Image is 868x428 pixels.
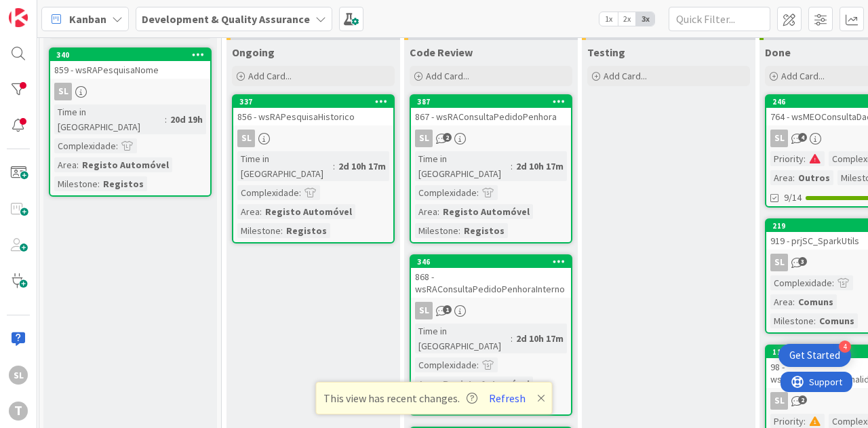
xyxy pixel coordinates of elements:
div: Complexidade [237,185,299,200]
span: 2x [618,12,636,26]
div: Time in [GEOGRAPHIC_DATA] [415,324,511,353]
span: : [804,151,806,166]
a: 387867 - wsRAConsultaPedidoPenhoraSLTime in [GEOGRAPHIC_DATA]:2d 10h 17mComplexidade:Area:Registo... [410,94,572,244]
div: 337 [233,96,393,108]
div: Comuns [816,313,858,328]
span: Add Card... [426,70,469,82]
span: : [333,159,335,174]
div: Registo Automóvel [439,204,533,219]
div: 867 - wsRAConsultaPedidoPenhora [411,108,571,125]
span: : [260,204,262,219]
span: : [281,223,283,238]
span: : [477,357,479,372]
div: Area [770,170,793,185]
div: 387867 - wsRAConsultaPedidoPenhora [411,96,571,125]
div: 859 - wsRAPesquisaNome [50,61,210,79]
span: : [832,275,834,290]
span: : [165,112,167,127]
span: Kanban [69,11,106,27]
div: Registo Automóvel [262,204,355,219]
span: Done [765,45,791,59]
div: 346 [411,256,571,268]
div: Outros [795,170,833,185]
div: 346 [417,257,571,267]
div: Complexidade [415,357,477,372]
div: Area [415,376,437,391]
span: : [116,138,118,153]
span: : [793,170,795,185]
div: SL [237,130,255,147]
div: Milestone [237,223,281,238]
div: Complexidade [770,275,832,290]
div: Registo Automóvel [439,376,533,391]
div: Milestone [415,223,458,238]
span: Ongoing [232,45,275,59]
span: Add Card... [604,70,647,82]
div: SL [9,366,28,385]
div: 4 [839,341,851,353]
div: 346868 - wsRAConsultaPedidoPenhoraInterno [411,256,571,298]
div: SL [54,83,72,100]
b: Development & Quality Assurance [142,12,310,26]
div: Priority [770,151,804,166]
div: Area [415,204,437,219]
div: Registo Automóvel [79,157,172,172]
div: 387 [417,97,571,106]
div: T [9,402,28,421]
span: : [98,176,100,191]
div: 868 - wsRAConsultaPedidoPenhoraInterno [411,268,571,298]
div: SL [415,130,433,147]
div: 337 [239,97,393,106]
span: 3x [636,12,654,26]
div: Registos [460,223,508,238]
button: Refresh [484,389,530,407]
div: 337856 - wsRAPesquisaHistorico [233,96,393,125]
img: Visit kanbanzone.com [9,8,28,27]
span: 2 [443,133,452,142]
div: Milestone [54,176,98,191]
div: 340 [50,49,210,61]
span: Support [28,2,62,18]
div: Open Get Started checklist, remaining modules: 4 [778,344,851,367]
div: 387 [411,96,571,108]
div: Complexidade [415,185,477,200]
div: Area [237,204,260,219]
span: : [458,223,460,238]
div: Registos [100,176,147,191]
div: 856 - wsRAPesquisaHistorico [233,108,393,125]
div: Complexidade [54,138,116,153]
div: SL [233,130,393,147]
div: SL [411,302,571,319]
div: SL [50,83,210,100]
span: 2 [798,395,807,404]
div: Milestone [770,313,814,328]
span: : [477,185,479,200]
input: Quick Filter... [669,7,770,31]
span: Testing [587,45,625,59]
div: 340 [56,50,210,60]
div: 2d 10h 17m [335,159,389,174]
span: 1x [599,12,618,26]
span: 9/14 [784,191,802,205]
div: 2d 10h 17m [513,159,567,174]
span: : [511,159,513,174]
div: Area [770,294,793,309]
span: Code Review [410,45,473,59]
span: This view has recent changes. [323,390,477,406]
span: : [77,157,79,172]
span: : [511,331,513,346]
div: Area [54,157,77,172]
div: 20d 19h [167,112,206,127]
span: 1 [443,305,452,314]
div: Registos [283,223,330,238]
span: Add Card... [248,70,292,82]
div: Time in [GEOGRAPHIC_DATA] [54,104,165,134]
div: 2d 10h 17m [513,331,567,346]
span: : [437,376,439,391]
span: : [437,204,439,219]
div: SL [770,392,788,410]
span: Add Card... [781,70,825,82]
span: 4 [798,133,807,142]
span: : [814,313,816,328]
span: : [299,185,301,200]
